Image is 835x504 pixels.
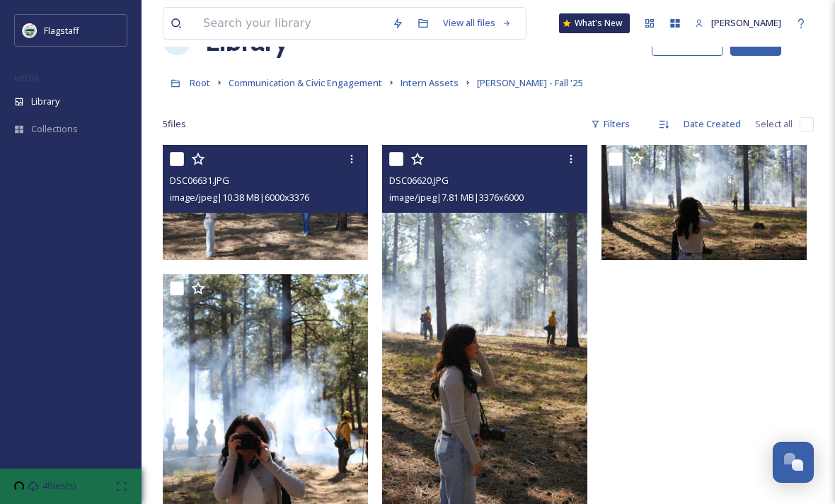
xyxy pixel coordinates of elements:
span: Flagstaff [44,24,79,37]
span: Library [31,95,59,108]
span: image/jpeg | 7.81 MB | 3376 x 6000 [389,191,524,204]
button: Open Chat [773,442,814,483]
span: Communication & Civic Engagement [229,76,382,89]
span: image/jpeg | 10.38 MB | 6000 x 3376 [170,191,309,204]
span: Select all [755,117,793,131]
input: Search your library [196,8,385,39]
span: MEDIA [14,73,39,83]
span: 5 file s [163,117,186,131]
a: Root [190,74,210,91]
a: View all files [436,9,519,37]
img: images%20%282%29.jpeg [23,23,37,37]
span: [PERSON_NAME] - Fall '25 [477,76,582,89]
a: Intern Assets [401,74,459,91]
a: Communication & Civic Engagement [229,74,382,91]
span: Root [190,76,210,89]
a: [PERSON_NAME] [688,9,788,37]
div: Filters [584,110,637,138]
img: DSC06621.JPG [601,145,807,260]
span: Intern Assets [401,76,459,89]
span: DSC06631.JPG [170,174,229,187]
span: Collections [31,122,78,136]
a: What's New [559,13,630,33]
div: Date Created [676,110,748,138]
span: [PERSON_NAME] [711,16,781,29]
span: DSC06620.JPG [389,174,449,187]
a: [PERSON_NAME] - Fall '25 [477,74,582,91]
span: 4 files(s) [42,479,76,493]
